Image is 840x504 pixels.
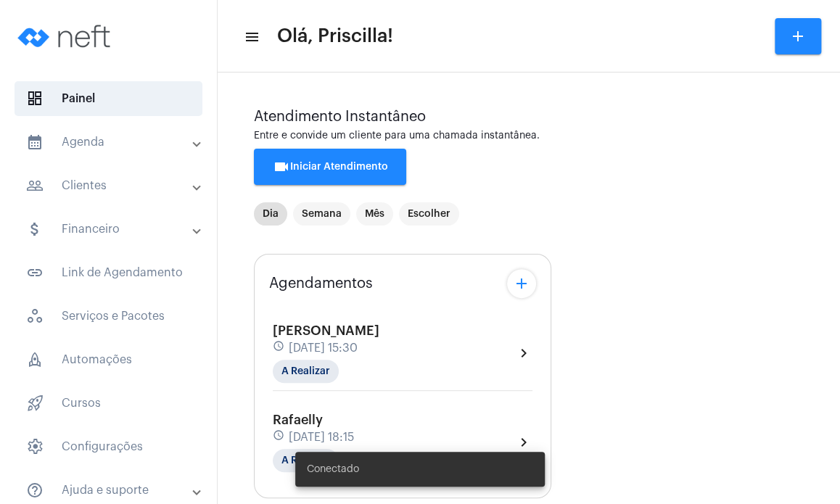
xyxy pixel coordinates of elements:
[289,431,354,444] span: [DATE] 18:15
[307,462,359,476] span: Conectado
[273,340,286,356] mat-icon: schedule
[26,133,44,151] mat-icon: sidenav icon
[513,275,530,292] mat-icon: add
[15,81,202,116] span: Painel
[26,220,44,238] mat-icon: sidenav icon
[399,202,459,226] mat-chip: Escolher
[26,438,44,455] span: sidenav icon
[273,449,339,472] mat-chip: A Realizar
[789,28,807,45] mat-icon: add
[26,351,44,368] span: sidenav icon
[293,202,350,226] mat-chip: Semana
[26,307,44,325] span: sidenav icon
[26,177,194,194] mat-panel-title: Clientes
[515,344,532,362] mat-icon: chevron_right
[26,482,194,499] mat-panel-title: Ajuda e suporte
[26,220,194,238] mat-panel-title: Financeiro
[12,7,120,65] img: logo-neft-novo-2.png
[515,434,532,451] mat-icon: chevron_right
[9,125,217,160] mat-expansion-panel-header: sidenav iconAgenda
[254,109,804,125] div: Atendimento Instantâneo
[26,133,194,151] mat-panel-title: Agenda
[26,177,44,194] mat-icon: sidenav icon
[269,276,373,292] span: Agendamentos
[273,162,388,172] span: Iniciar Atendimento
[289,342,358,355] span: [DATE] 15:30
[356,202,393,226] mat-chip: Mês
[26,90,44,107] span: sidenav icon
[277,25,393,48] span: Olá, Priscilla!
[15,429,202,464] span: Configurações
[26,264,44,281] mat-icon: sidenav icon
[254,131,804,141] div: Entre e convide um cliente para uma chamada instantânea.
[273,158,290,175] mat-icon: videocam
[15,255,202,290] span: Link de Agendamento
[9,168,217,203] mat-expansion-panel-header: sidenav iconClientes
[15,386,202,421] span: Cursos
[254,202,287,226] mat-chip: Dia
[254,149,406,185] button: Iniciar Atendimento
[273,429,286,445] mat-icon: schedule
[9,212,217,247] mat-expansion-panel-header: sidenav iconFinanceiro
[273,324,379,337] span: [PERSON_NAME]
[26,482,44,499] mat-icon: sidenav icon
[244,28,258,46] mat-icon: sidenav icon
[273,360,339,383] mat-chip: A Realizar
[15,299,202,334] span: Serviços e Pacotes
[15,342,202,377] span: Automações
[273,413,323,426] span: Rafaelly
[26,394,44,412] span: sidenav icon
